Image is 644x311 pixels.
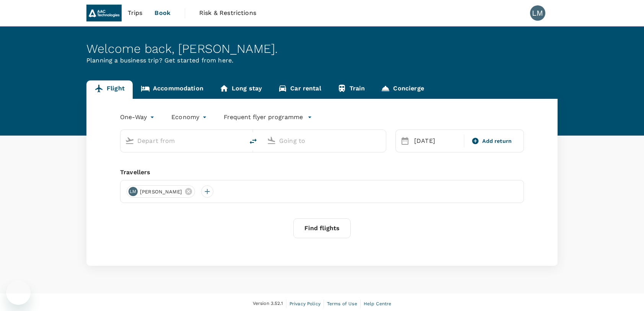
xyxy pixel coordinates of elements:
[364,300,392,308] a: Help Centre
[154,8,171,18] span: Book
[137,135,228,147] input: Depart from
[289,300,320,308] a: Privacy Policy
[86,56,558,65] p: Planning a business trip? Get started from here.
[244,132,262,151] button: delete
[411,133,462,149] div: [DATE]
[289,301,320,306] span: Privacy Policy
[211,80,270,99] a: Long stay
[86,42,558,56] div: Welcome back , [PERSON_NAME] .
[482,137,512,145] span: Add return
[327,300,357,308] a: Terms of Use
[133,80,211,99] a: Accommodation
[373,80,432,99] a: Concierge
[128,8,143,18] span: Trips
[239,140,240,141] button: Open
[329,80,373,99] a: Train
[224,113,303,122] p: Frequent flyer programme
[199,8,256,18] span: Risk & Restrictions
[86,80,133,99] a: Flight
[279,135,370,147] input: Going to
[127,185,195,198] div: LM[PERSON_NAME]
[270,80,329,99] a: Car rental
[364,301,392,306] span: Help Centre
[86,5,122,21] img: AAC Technologies Pte Ltd
[128,187,138,196] div: LM
[327,301,357,306] span: Terms of Use
[135,188,187,196] span: [PERSON_NAME]
[6,280,31,305] iframe: Button to launch messaging window
[120,111,156,123] div: One-Way
[253,300,283,308] span: Version 3.52.1
[171,111,208,123] div: Economy
[530,5,545,21] div: LM
[224,113,312,122] button: Frequent flyer programme
[381,140,382,141] button: Open
[293,218,351,238] button: Find flights
[120,168,524,177] div: Travellers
